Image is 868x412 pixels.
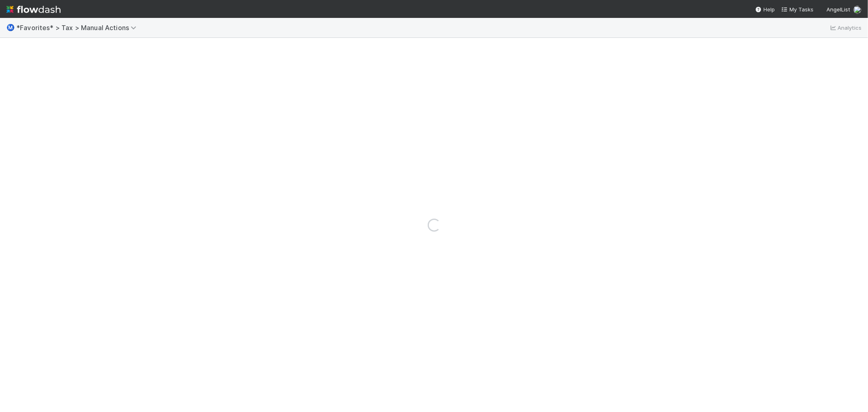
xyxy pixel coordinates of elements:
[16,24,140,32] span: *Favorites* > Tax > Manual Actions
[781,5,813,13] a: My Tasks
[781,6,813,13] span: My Tasks
[755,5,775,13] div: Help
[853,6,861,14] img: avatar_de77a991-7322-4664-a63d-98ba485ee9e0.png
[7,2,61,16] img: logo-inverted-e16ddd16eac7371096b0.svg
[829,23,861,33] a: Analytics
[7,24,15,31] span: Ⓜ️
[826,6,850,13] span: AngelList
